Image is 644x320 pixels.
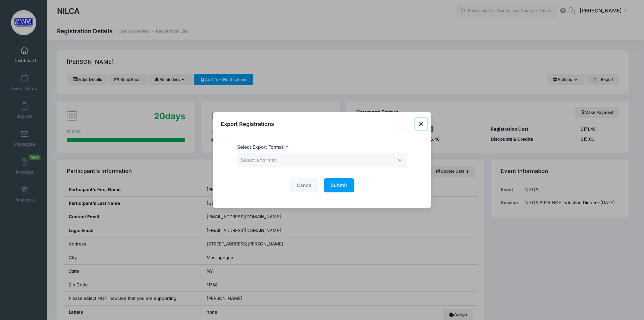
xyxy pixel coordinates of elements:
[415,118,427,130] button: Close
[241,157,276,163] span: Select a format
[237,153,407,167] span: Select a format
[241,156,276,164] span: Select a format
[221,120,274,128] h4: Export Registrations
[324,178,354,193] button: Submit
[331,182,347,188] span: Submit
[237,144,288,151] label: Select Export Format:
[290,178,319,193] button: Cancel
